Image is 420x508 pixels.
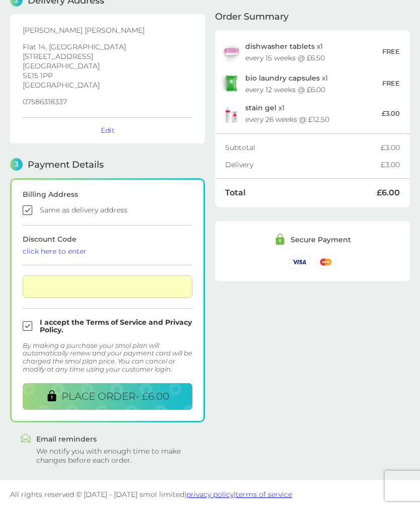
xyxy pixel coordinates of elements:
span: dishwasher tablets [245,42,315,51]
span: Discount Code [23,235,192,255]
div: Secure Payment [291,236,351,243]
img: /assets/icons/cards/visa.svg [290,256,310,268]
p: x 1 [245,104,285,112]
div: Total [225,189,377,197]
div: We notify you with enough time to make changes before each order. [36,447,195,465]
div: £6.00 [377,189,400,197]
label: I accept the Terms of Service and Privacy Policy. [40,319,192,334]
img: /assets/icons/cards/mastercard.svg [316,256,336,268]
a: privacy policy [186,490,234,499]
p: FREE [382,78,400,89]
div: every 26 weeks @ £12.50 [245,116,329,123]
div: Subtotal [225,144,381,151]
span: bio laundry capsules [245,74,320,83]
p: [STREET_ADDRESS] [23,53,192,60]
button: Edit [101,126,115,135]
p: SE15 1PP [23,72,192,79]
button: PLACE ORDER- £6.00 [23,383,192,410]
iframe: Secure card payment input frame [27,282,188,291]
div: £3.00 [381,161,400,168]
a: terms of service [236,490,292,499]
div: every 15 weeks @ £6.50 [245,54,325,61]
div: Delivery [225,161,381,168]
p: [GEOGRAPHIC_DATA] [23,62,192,69]
div: Billing Address [23,191,192,198]
span: 3 [10,158,23,171]
span: Payment Details [28,160,104,169]
span: stain gel [245,103,276,112]
p: [PERSON_NAME] [PERSON_NAME] [23,27,192,34]
div: By making a purchase your smol plan will automatically renew and your payment card will be charge... [23,342,192,373]
p: x 1 [245,74,328,82]
div: every 12 weeks @ £6.00 [245,86,325,93]
div: Email reminders [36,436,195,443]
span: PLACE ORDER - £6.00 [61,390,169,402]
p: [GEOGRAPHIC_DATA] [23,82,192,89]
p: £3.00 [382,108,400,119]
p: x 1 [245,42,323,50]
div: click here to enter [23,248,192,255]
p: Flat 14, [GEOGRAPHIC_DATA] [23,43,192,50]
div: £3.00 [381,144,400,151]
p: FREE [382,46,400,57]
span: Order Summary [215,12,289,21]
p: 07586318337 [23,98,192,105]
